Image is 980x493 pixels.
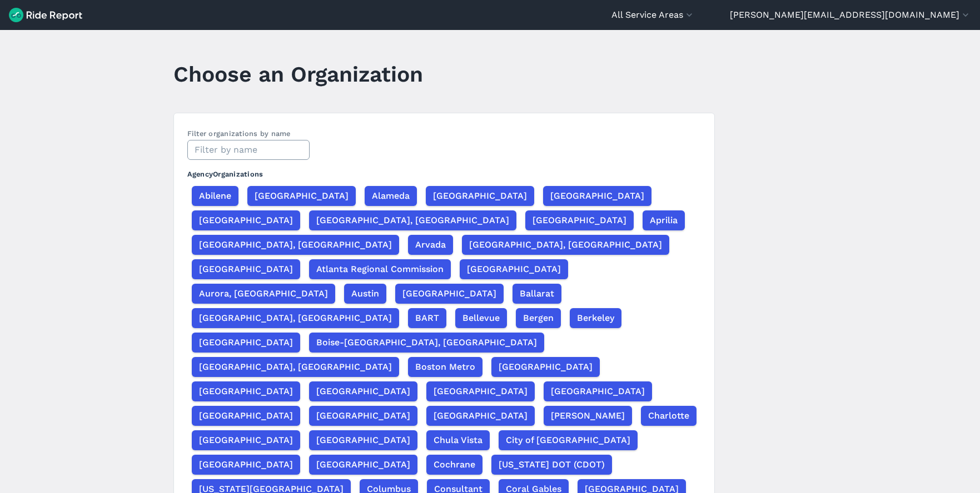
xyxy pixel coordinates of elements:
button: Alameda [365,186,417,206]
span: Aurora, [GEOGRAPHIC_DATA] [199,287,328,300]
span: [GEOGRAPHIC_DATA] [316,458,410,471]
span: [GEOGRAPHIC_DATA] [402,287,496,300]
span: [GEOGRAPHIC_DATA] [255,189,349,203]
button: [PERSON_NAME] [544,406,632,426]
span: Charlotte [648,409,689,422]
span: [GEOGRAPHIC_DATA] [199,458,293,471]
span: [GEOGRAPHIC_DATA] [433,189,527,203]
span: [GEOGRAPHIC_DATA], [GEOGRAPHIC_DATA] [316,214,509,227]
button: Cochrane [426,455,482,475]
button: All Service Areas [611,8,695,22]
label: Filter organizations by name [187,129,291,138]
h3: Agency Organizations [187,160,701,184]
span: City of [GEOGRAPHIC_DATA] [506,434,630,447]
button: Aprilia [643,210,685,230]
button: City of [GEOGRAPHIC_DATA] [499,430,638,450]
input: Filter by name [187,140,310,160]
span: [US_STATE] DOT (CDOT) [499,458,605,471]
span: [PERSON_NAME] [551,409,625,422]
span: Ballarat [520,287,554,300]
button: [GEOGRAPHIC_DATA] [460,259,568,279]
span: Atlanta Regional Commission [316,263,444,276]
span: Austin [351,287,379,300]
button: [GEOGRAPHIC_DATA] [192,259,300,279]
button: [GEOGRAPHIC_DATA], [GEOGRAPHIC_DATA] [309,210,516,230]
button: [GEOGRAPHIC_DATA] [192,406,300,426]
button: [GEOGRAPHIC_DATA] [525,210,634,230]
span: [GEOGRAPHIC_DATA] [199,409,293,422]
span: [GEOGRAPHIC_DATA], [GEOGRAPHIC_DATA] [199,360,392,374]
button: [US_STATE] DOT (CDOT) [491,455,612,475]
span: [GEOGRAPHIC_DATA] [199,385,293,398]
button: [GEOGRAPHIC_DATA], [GEOGRAPHIC_DATA] [192,357,399,377]
button: [GEOGRAPHIC_DATA], [GEOGRAPHIC_DATA] [192,235,399,255]
span: [GEOGRAPHIC_DATA] [199,336,293,349]
span: [GEOGRAPHIC_DATA], [GEOGRAPHIC_DATA] [199,238,392,251]
img: Ride Report [9,8,82,22]
button: [GEOGRAPHIC_DATA] [309,455,417,475]
button: [GEOGRAPHIC_DATA] [426,381,535,401]
button: [GEOGRAPHIC_DATA] [309,406,417,426]
span: Berkeley [577,311,614,325]
button: [GEOGRAPHIC_DATA] [544,381,652,401]
button: [GEOGRAPHIC_DATA] [192,333,300,353]
button: Bellevue [455,308,507,328]
span: Arvada [415,238,446,251]
h1: Choose an Organization [173,59,423,89]
button: [GEOGRAPHIC_DATA], [GEOGRAPHIC_DATA] [462,235,669,255]
button: Abilene [192,186,238,206]
span: [GEOGRAPHIC_DATA] [199,263,293,276]
button: [GEOGRAPHIC_DATA], [GEOGRAPHIC_DATA] [192,308,399,328]
button: [GEOGRAPHIC_DATA] [192,210,300,230]
button: [PERSON_NAME][EMAIL_ADDRESS][DOMAIN_NAME] [730,8,971,22]
button: [GEOGRAPHIC_DATA] [426,406,535,426]
span: Bellevue [462,311,500,325]
span: [GEOGRAPHIC_DATA] [434,409,528,422]
span: [GEOGRAPHIC_DATA] [533,214,626,227]
button: BART [408,308,446,328]
span: Cochrane [434,458,475,471]
span: [GEOGRAPHIC_DATA] [551,385,645,398]
button: Ballarat [513,284,561,304]
button: [GEOGRAPHIC_DATA] [426,186,534,206]
span: Chula Vista [434,434,482,447]
span: Alameda [372,189,410,203]
button: Boise-[GEOGRAPHIC_DATA], [GEOGRAPHIC_DATA] [309,333,544,353]
button: Arvada [408,235,453,255]
span: Boise-[GEOGRAPHIC_DATA], [GEOGRAPHIC_DATA] [316,336,537,349]
span: Aprilia [650,214,678,227]
span: [GEOGRAPHIC_DATA] [550,189,644,203]
span: [GEOGRAPHIC_DATA] [316,434,410,447]
button: [GEOGRAPHIC_DATA] [192,430,300,450]
button: Boston Metro [408,357,482,377]
button: [GEOGRAPHIC_DATA] [247,186,356,206]
button: [GEOGRAPHIC_DATA] [309,430,417,450]
button: Austin [344,284,386,304]
button: [GEOGRAPHIC_DATA] [543,186,651,206]
span: [GEOGRAPHIC_DATA] [434,385,528,398]
button: [GEOGRAPHIC_DATA] [192,381,300,401]
span: [GEOGRAPHIC_DATA], [GEOGRAPHIC_DATA] [199,311,392,325]
button: Aurora, [GEOGRAPHIC_DATA] [192,284,335,304]
span: [GEOGRAPHIC_DATA] [199,214,293,227]
button: Atlanta Regional Commission [309,259,451,279]
button: Charlotte [641,406,697,426]
span: [GEOGRAPHIC_DATA], [GEOGRAPHIC_DATA] [469,238,662,251]
span: [GEOGRAPHIC_DATA] [316,409,410,422]
span: [GEOGRAPHIC_DATA] [316,385,410,398]
button: [GEOGRAPHIC_DATA] [309,381,417,401]
button: [GEOGRAPHIC_DATA] [192,455,300,475]
span: [GEOGRAPHIC_DATA] [467,263,561,276]
span: BART [415,311,439,325]
span: [GEOGRAPHIC_DATA] [199,434,293,447]
button: Bergen [516,308,561,328]
button: Berkeley [570,308,621,328]
button: [GEOGRAPHIC_DATA] [395,284,504,304]
span: Abilene [199,189,231,203]
span: [GEOGRAPHIC_DATA] [499,360,593,374]
span: Bergen [523,311,554,325]
button: [GEOGRAPHIC_DATA] [491,357,600,377]
span: Boston Metro [415,360,475,374]
button: Chula Vista [426,430,490,450]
